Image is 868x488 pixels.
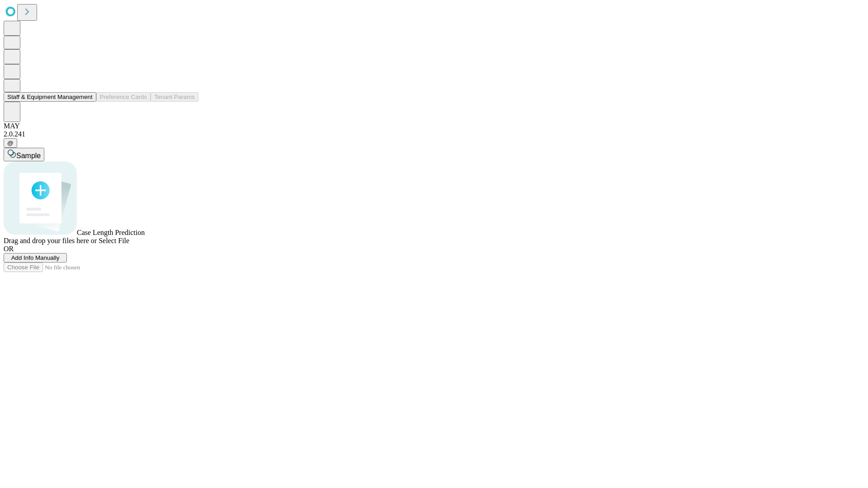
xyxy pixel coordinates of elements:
button: @ [4,138,17,148]
button: Add Info Manually [4,253,67,263]
button: Preference Cards [96,92,151,102]
span: Sample [16,152,41,160]
span: @ [7,140,14,146]
span: Add Info Manually [11,254,60,261]
span: Drag and drop your files here or [4,237,97,244]
button: Sample [4,148,44,161]
div: MAY [4,122,864,130]
button: Tenant Params [151,92,198,102]
span: Select File [99,237,129,244]
span: Case Length Prediction [77,229,145,236]
span: OR [4,245,14,253]
div: 2.0.241 [4,130,864,138]
button: Staff & Equipment Management [4,92,96,102]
